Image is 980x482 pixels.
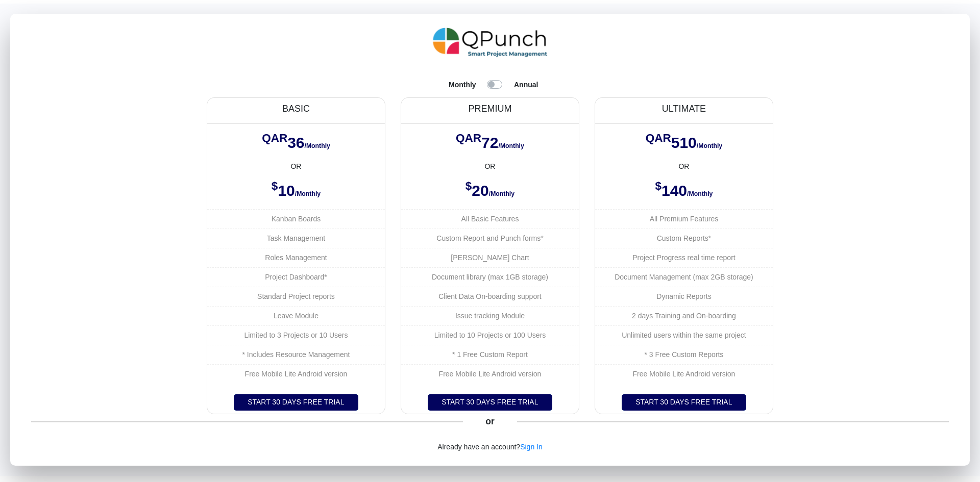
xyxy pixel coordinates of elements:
button: START 30 DAYS FREE TRIAL [622,394,746,411]
sup: $ [465,180,472,192]
sup: QAR [646,132,671,144]
li: Leave Module [207,306,385,325]
strong: Annual [514,81,538,89]
li: Unlimited users within the same project [595,325,773,345]
li: Roles Management [207,248,385,267]
li: Standard Project reports [207,287,385,306]
sup: $ [655,180,661,192]
h6: Already have an account? [10,432,970,462]
div: 72 [401,124,579,161]
li: Document library (max 1GB storage) [401,267,579,287]
h3: ULTIMATE [604,104,764,115]
center: OR [401,161,579,172]
div: 510 [595,124,773,161]
li: Kanban Boards [207,209,385,229]
li: Custom Reports* [595,229,773,248]
li: Issue tracking Module [401,306,579,325]
li: Document Management (max 2GB storage) [595,267,773,287]
span: /Monthly [697,142,722,149]
span: /Monthly [489,190,514,197]
sup: QAR [456,132,481,144]
li: Free Mobile Lite Android version [207,364,385,384]
li: Limited to 10 Projects or 100 Users [401,325,579,345]
li: Client Data On-boarding support [401,287,579,306]
li: * Includes Resource Management [207,345,385,364]
strong: Monthly [449,81,476,89]
sup: QAR [262,132,287,144]
div: 140 [595,172,773,209]
li: Project Dashboard* [207,267,385,287]
div: 20 [401,172,579,209]
h3: PREMIUM [410,104,570,115]
li: 2 days Training and On-boarding [595,306,773,325]
h3: BASIC [216,104,376,115]
li: Project Progress real time report [595,248,773,267]
a: Sign In [520,443,543,451]
li: All Premium Features [595,209,773,229]
div: 36 [207,124,385,161]
div: 10 [207,172,385,209]
span: /Monthly [305,142,330,149]
li: Task Management [207,229,385,248]
li: Dynamic Reports [595,287,773,306]
span: /Monthly [498,142,524,149]
li: Free Mobile Lite Android version [401,364,579,384]
li: * 3 Free Custom Reports [595,345,773,364]
center: OR [207,161,385,172]
li: Custom Report and Punch forms* [401,229,579,248]
li: * 1 Free Custom Report [401,345,579,364]
li: Free Mobile Lite Android version [595,364,773,384]
img: QPunch [433,24,548,61]
button: START 30 DAYS FREE TRIAL [428,394,552,411]
li: [PERSON_NAME] Chart [401,248,579,267]
li: Limited to 3 Projects or 10 Users [207,325,385,345]
center: OR [595,161,773,172]
span: /Monthly [295,190,321,197]
h5: or [484,414,497,428]
span: /Monthly [687,190,713,197]
sup: $ [272,180,278,192]
li: All Basic Features [401,209,579,229]
button: START 30 DAYS FREE TRIAL [234,394,358,411]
